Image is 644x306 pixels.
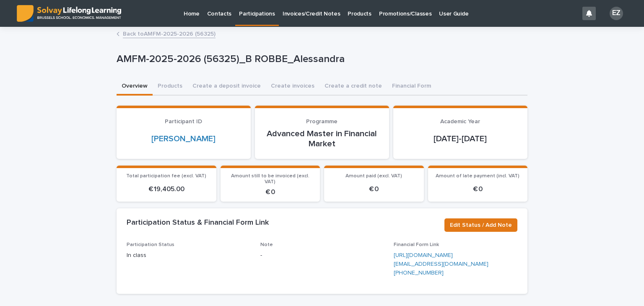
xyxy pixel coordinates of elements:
span: Participant ID [165,119,202,124]
p: - [260,251,384,260]
img: ED0IkcNQHGZZMpCVrDht [17,5,121,22]
p: In class [127,251,250,260]
div: EZ [610,7,623,20]
button: Financial Form [387,78,436,96]
button: Edit Status / Add Note [444,218,517,232]
span: Amount paid (excl. VAT) [345,174,402,179]
button: Create invoices [266,78,319,96]
span: Edit Status / Add Note [450,221,512,229]
p: € 19,405.00 [122,185,211,193]
button: Overview [117,78,153,96]
p: [DATE]-[DATE] [403,134,517,144]
p: AMFM-2025-2026 (56325)_B ROBBE_Alessandra [117,53,524,65]
button: Products [153,78,187,96]
span: Academic Year [440,119,480,124]
a: [URL][DOMAIN_NAME][EMAIL_ADDRESS][DOMAIN_NAME][PHONE_NUMBER] [394,252,488,276]
a: [PERSON_NAME] [151,134,216,144]
span: Programme [306,119,338,124]
p: € 0 [433,185,523,193]
span: Amount still to be invoiced (excl. VAT) [231,174,309,184]
span: Participation Status [127,242,174,247]
p: Advanced Master in Financial Market [265,129,379,149]
span: Note [260,242,273,247]
a: Back toAMFM-2025-2026 (56325) [123,29,216,38]
span: Amount of late payment (incl. VAT) [436,174,519,179]
h2: Participation Status & Financial Form Link [127,218,269,228]
button: Create a deposit invoice [187,78,266,96]
button: Create a credit note [319,78,387,96]
span: Total participation fee (excl. VAT) [126,174,206,179]
p: € 0 [226,188,315,196]
span: Financial Form Link [394,242,439,247]
p: € 0 [329,185,419,193]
